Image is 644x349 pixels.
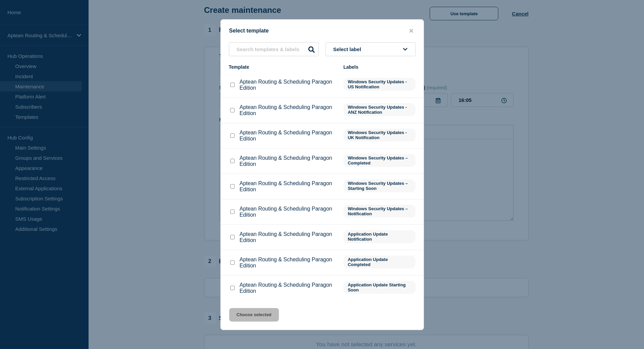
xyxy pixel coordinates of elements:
span: Windows Security Updates - ANZ Notification [343,103,415,116]
p: Aptean Routing & Scheduling Paragon Edition [240,206,337,218]
span: Windows Security Updates – Starting Soon [343,179,415,192]
input: Aptean Routing & Scheduling Paragon Edition checkbox [230,260,235,265]
input: Aptean Routing & Scheduling Paragon Edition checkbox [230,133,235,138]
p: Aptean Routing & Scheduling Paragon Edition [240,79,337,91]
input: Aptean Routing & Scheduling Paragon Edition checkbox [230,235,235,239]
div: Labels [343,64,415,70]
p: Aptean Routing & Scheduling Paragon Edition [240,130,337,142]
button: close button [407,28,415,34]
input: Aptean Routing & Scheduling Paragon Edition checkbox [230,159,235,163]
input: Aptean Routing & Scheduling Paragon Edition checkbox [230,210,235,214]
span: Windows Security Updates – Notification [343,205,415,218]
p: Aptean Routing & Scheduling Paragon Edition [240,231,337,243]
span: Windows Security Updates – Completed [343,154,415,167]
p: Aptean Routing & Scheduling Paragon Edition [240,282,337,294]
p: Aptean Routing & Scheduling Paragon Edition [240,104,337,116]
span: Select label [333,46,364,52]
p: Aptean Routing & Scheduling Paragon Edition [240,257,337,269]
div: Template [229,64,337,70]
span: Application Update Completed [343,256,415,268]
div: Select template [221,28,424,34]
input: Aptean Routing & Scheduling Paragon Edition checkbox [230,184,235,189]
span: Application Update Notification [343,230,415,243]
p: Aptean Routing & Scheduling Paragon Edition [240,180,337,193]
input: Aptean Routing & Scheduling Paragon Edition checkbox [230,83,235,87]
button: Choose selected [229,308,279,322]
span: Windows Security Updates - UK Notification [343,129,415,141]
input: Aptean Routing & Scheduling Paragon Edition checkbox [230,286,235,290]
input: Aptean Routing & Scheduling Paragon Edition checkbox [230,108,235,112]
span: Application Update Starting Soon [343,281,415,294]
span: Windows Security Updates - US Notification [343,78,415,91]
button: Select label [326,42,415,56]
p: Aptean Routing & Scheduling Paragon Edition [240,155,337,167]
input: Search templates & labels [229,42,319,56]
